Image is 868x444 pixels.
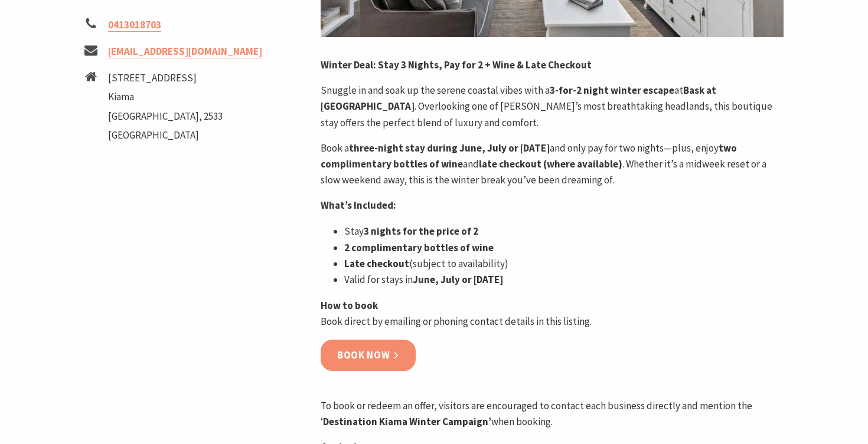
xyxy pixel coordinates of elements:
li: Kiama [108,89,223,105]
strong: three-night stay during June, July or [DATE] [349,142,550,154]
li: [GEOGRAPHIC_DATA], 2533 [108,108,223,124]
strong: Winter Deal: Stay 3 Nights, Pay for 2 + Wine & Late Checkout [321,58,592,71]
strong: two complimentary bottles of wine [321,142,737,170]
strong: What’s Included: [321,199,396,212]
p: Book direct by emailing or phoning contact details in this listing. [321,298,784,330]
strong: 3-for-2 night winter escape [550,84,674,97]
strong: June, July or [DATE] [413,273,503,286]
p: Valid for stays in [344,272,784,288]
strong: Late checkout [344,257,409,270]
li: [GEOGRAPHIC_DATA] [108,127,223,143]
p: To book or redeem an offer, visitors are encouraged to contact each business directly and mention... [321,398,784,430]
a: [EMAIL_ADDRESS][DOMAIN_NAME] [108,45,262,58]
p: Snuggle in and soak up the serene coastal vibes with a at . Overlooking one of [PERSON_NAME]’s mo... [321,83,784,131]
strong: How to book [321,299,378,312]
p: Stay [344,223,784,239]
strong: 3 nights for the price of 2 [364,225,478,238]
a: Book now [321,340,416,371]
p: Book a and only pay for two nights—plus, enjoy and . Whether it’s a midweek reset or a slow weeke... [321,140,784,189]
a: 0413018703 [108,18,161,32]
p: (subject to availability) [344,256,784,272]
strong: late checkout (where available) [479,157,622,170]
li: [STREET_ADDRESS] [108,70,223,86]
strong: Destination Kiama Winter Campaign’ [323,415,491,428]
strong: 2 complimentary bottles of wine [344,241,494,254]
